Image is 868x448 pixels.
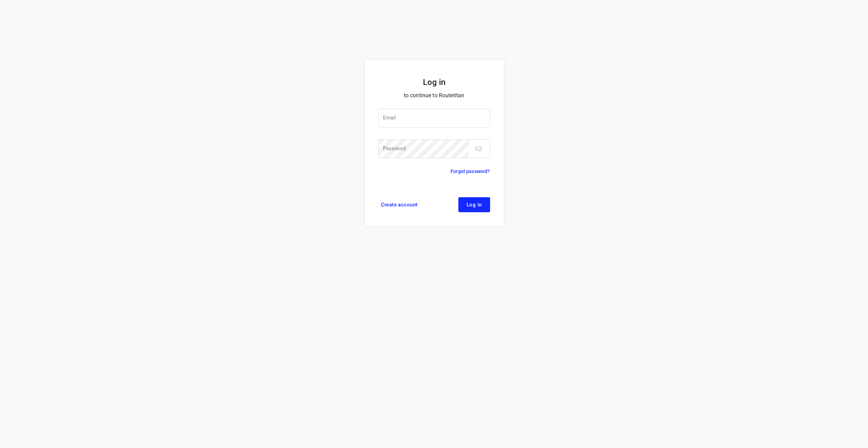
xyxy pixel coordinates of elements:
a: Routetitan [407,33,461,45]
a: Create account [378,197,421,212]
a: Forgot password? [451,167,490,175]
img: Routetitan [407,33,461,44]
h5: Log in [378,76,490,88]
button: toggle password visibility [472,142,485,156]
span: Log in [467,202,482,207]
span: Create account [381,202,418,207]
p: to continue to Routetitan [378,91,490,100]
button: Log in [458,197,490,212]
